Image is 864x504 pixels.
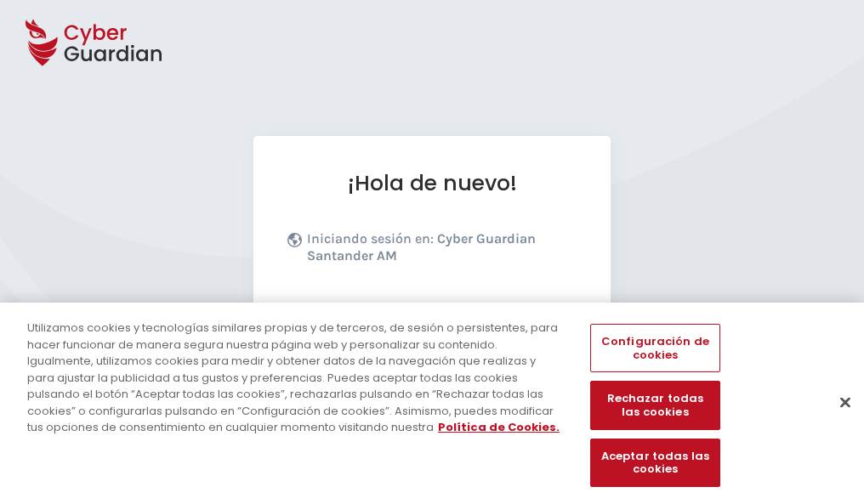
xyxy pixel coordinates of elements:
button: Aceptar todas las cookies [590,439,719,487]
div: Utilizamos cookies y tecnologías similares propias y de terceros, de sesión o persistentes, para ... [27,320,565,436]
button: Configuración de cookies, Abre el cuadro de diálogo del centro de preferencias. [590,324,719,372]
b: Cyber Guardian Santander AM [307,230,536,263]
p: Iniciando sesión en: [307,230,572,273]
a: Más información sobre su privacidad, se abre en una nueva pestaña [438,419,560,435]
button: Cerrar [827,383,864,421]
button: Rechazar todas las cookies [590,382,719,430]
h1: ¡Hola de nuevo! [287,170,577,196]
